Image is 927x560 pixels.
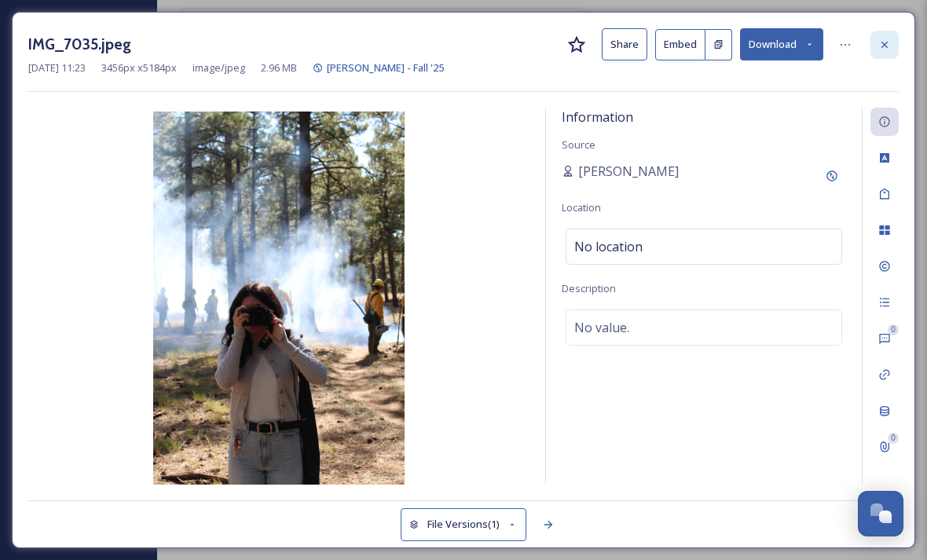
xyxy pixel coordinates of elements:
[327,60,444,75] span: [PERSON_NAME] - Fall '25
[562,137,595,152] span: Source
[888,433,899,444] div: 0
[261,60,297,75] span: 2.96 MB
[28,33,131,56] h3: IMG_7035.jpeg
[858,491,903,536] button: Open Chat
[574,237,643,256] span: No location
[28,60,86,75] span: [DATE] 11:23
[192,60,245,75] span: image/jpeg
[562,200,601,214] span: Location
[655,29,705,60] button: Embed
[602,28,647,60] button: Share
[740,28,823,60] button: Download
[562,108,633,126] span: Information
[28,112,529,488] img: IMG_7035.jpeg
[574,318,629,337] span: No value.
[562,281,616,295] span: Description
[101,60,177,75] span: 3456 px x 5184 px
[888,324,899,335] div: 0
[578,162,679,181] span: [PERSON_NAME]
[401,508,526,540] button: File Versions(1)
